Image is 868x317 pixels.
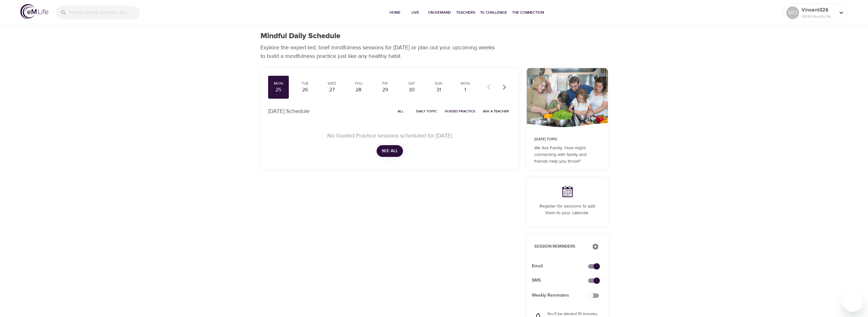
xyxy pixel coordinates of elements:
[393,108,408,114] span: All
[532,292,593,299] span: Weekly Reminders
[408,9,423,16] span: Live
[351,86,366,94] div: 28
[534,137,600,142] p: [DATE] Topic
[416,108,437,114] span: Daily Topic
[786,6,799,19] div: VO
[457,86,473,94] div: 1
[428,9,451,16] span: On-Demand
[271,86,287,94] div: 25
[271,81,287,86] div: Mon
[268,107,309,116] p: [DATE] Schedule
[377,145,403,157] button: See All
[534,145,600,165] p: We Are Family: How might connecting with family and friends help you thrive?
[324,81,340,86] div: Wed
[276,131,504,140] p: No Guided Practice sessions scheduled for [DATE]
[391,106,411,116] button: All
[512,9,544,16] span: The Connection
[260,43,499,60] p: Explore the expert-led, brief mindfulness sessions for [DATE] or plan out your upcoming weeks to ...
[404,86,420,94] div: 30
[20,4,48,19] img: logo
[324,86,340,94] div: 27
[843,292,863,312] iframe: Button to launch messaging window
[297,81,313,86] div: Tue
[480,9,507,16] span: 1% Challenge
[377,81,393,86] div: Fri
[431,81,447,86] div: Sun
[480,106,511,116] button: Ask a Teacher
[457,81,473,86] div: Mon
[260,32,340,41] h1: Mindful Daily Schedule
[456,9,475,16] span: Teachers
[404,81,420,86] div: Sat
[69,6,140,19] input: Find programs, teachers, etc...
[534,243,586,250] p: Session Reminders
[382,147,398,155] span: See All
[802,6,835,14] p: Vincent326
[387,9,403,16] span: Home
[532,277,593,284] span: SMS
[431,86,447,94] div: 31
[802,14,835,19] p: 13658 Mindful Minutes
[413,106,440,116] button: Daily Topic
[351,81,366,86] div: Thu
[442,106,478,116] button: Guided Practice
[445,108,475,114] span: Guided Practice
[483,108,509,114] span: Ask a Teacher
[377,86,393,94] div: 29
[532,263,593,270] span: Email
[534,203,600,216] p: Register for sessions to add them to your calendar
[297,86,313,94] div: 26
